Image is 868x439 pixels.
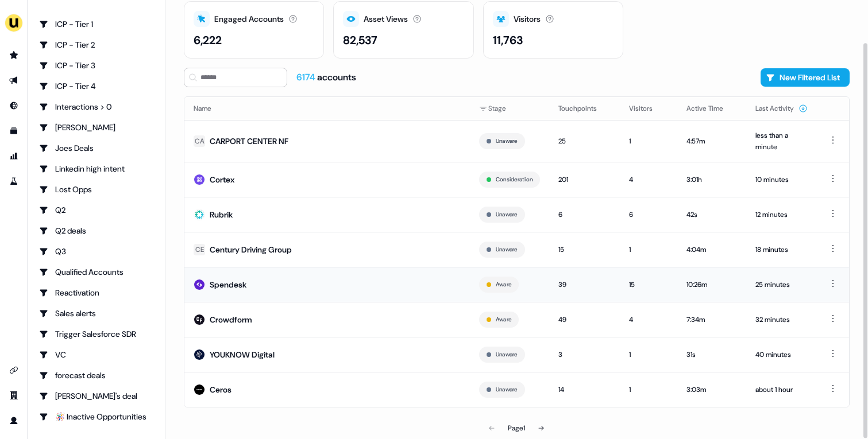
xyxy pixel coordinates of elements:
a: Go to Q2 deals [32,222,160,240]
div: 42s [686,209,737,220]
div: Lost Opps [39,184,153,195]
button: Visitors [629,98,666,119]
button: Consideration [496,174,533,185]
div: Asset Views [364,13,408,25]
div: 49 [558,314,611,325]
div: Engaged Accounts [214,13,284,25]
div: ICP - Tier 2 [39,39,153,50]
div: 25 minutes [755,279,808,290]
div: 3:03m [686,384,737,395]
a: Go to Lost Opps [32,180,160,199]
a: Go to 🪅 Inactive Opportunities [32,407,160,426]
button: Unaware [496,244,518,255]
a: Go to outbound experience [5,71,23,90]
div: less than a minute [755,130,808,153]
div: about 1 hour [755,384,808,395]
div: 1 [629,384,668,395]
button: Unaware [496,136,518,146]
div: 12 minutes [755,209,808,220]
div: Linkedin high intent [39,163,153,174]
div: 7:34m [686,314,737,325]
button: Unaware [496,384,518,395]
a: Go to experiments [5,172,23,191]
div: accounts [296,71,356,84]
a: Go to Linkedin high intent [32,160,160,178]
div: 10 minutes [755,174,808,185]
button: Unaware [496,209,518,220]
a: Go to profile [5,411,23,430]
div: 3 [558,349,611,360]
div: 32 minutes [755,314,808,325]
a: Go to ICP - Tier 4 [32,77,160,95]
a: Go to prospects [5,46,23,64]
div: Joes Deals [39,142,153,154]
a: Go to Interactions > 0 [32,98,160,116]
div: CA [195,135,205,147]
a: Go to integrations [5,361,23,379]
div: 1 [629,244,668,255]
div: 6 [629,209,668,220]
a: Go to team [5,386,23,405]
div: Visitors [514,13,541,25]
a: Go to ICP - Tier 2 [32,36,160,54]
div: 1 [629,349,668,360]
div: 14 [558,384,611,395]
button: Active Time [686,98,737,119]
a: Go to forecast deals [32,366,160,384]
div: Cortex [210,174,234,185]
a: Go to Q3 [32,242,160,261]
div: Q2 [39,204,153,216]
div: Q2 deals [39,225,153,236]
a: Go to VC [32,345,160,364]
div: CE [195,244,204,255]
div: Q3 [39,246,153,257]
div: Page 1 [508,422,525,434]
div: 4:57m [686,135,737,147]
div: ICP - Tier 3 [39,60,153,71]
div: 4:04m [686,244,737,255]
div: forecast deals [39,370,153,381]
div: 82,537 [343,32,377,49]
a: Go to yann's deal [32,387,160,405]
div: Reactivation [39,287,153,298]
button: Aware [496,279,511,290]
div: [PERSON_NAME] [39,122,153,133]
div: ICP - Tier 4 [39,80,153,92]
a: Go to attribution [5,147,23,165]
div: Rubrik [210,209,233,220]
th: Name [184,97,470,120]
div: 4 [629,314,668,325]
div: 39 [558,279,611,290]
div: 10:26m [686,279,737,290]
a: Go to Q2 [32,201,160,219]
a: Go to Qualified Accounts [32,263,160,281]
div: Qualified Accounts [39,266,153,278]
button: New Filtered List [761,68,850,87]
div: 3:01h [686,174,737,185]
span: 6174 [296,71,317,83]
div: 11,763 [493,32,523,49]
div: 15 [629,279,668,290]
div: 🪅 Inactive Opportunities [39,411,153,422]
a: Go to ICP - Tier 1 [32,15,160,33]
div: CARPORT CENTER NF [210,135,288,147]
div: 6,222 [194,32,222,49]
div: 6 [558,209,611,220]
div: [PERSON_NAME]'s deal [39,390,153,402]
div: 25 [558,135,611,147]
div: 40 minutes [755,349,808,360]
button: Last Activity [755,98,808,119]
button: Aware [496,314,511,325]
div: Interactions > 0 [39,101,153,112]
div: ICP - Tier 1 [39,18,153,30]
div: 1 [629,135,668,147]
div: Crowdform [210,314,252,325]
div: Century Driving Group [210,244,292,255]
div: Trigger Salesforce SDR [39,328,153,340]
div: 15 [558,244,611,255]
a: Go to Trigger Salesforce SDR [32,325,160,343]
div: Ceros [210,384,232,395]
div: Stage [479,103,540,114]
a: Go to templates [5,122,23,140]
a: Go to Reactivation [32,283,160,302]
